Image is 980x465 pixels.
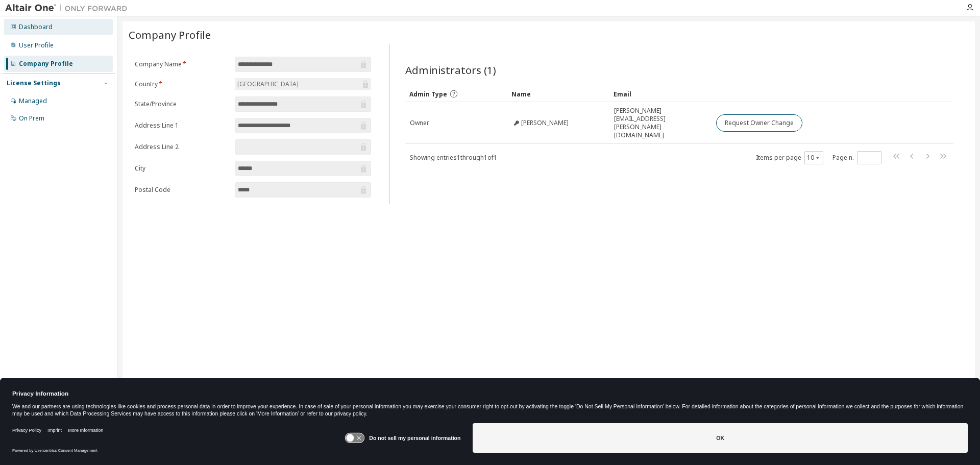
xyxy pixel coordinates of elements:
[521,119,569,127] span: [PERSON_NAME]
[135,143,229,151] label: Address Line 2
[7,79,61,87] div: License Settings
[19,97,47,105] div: Managed
[832,151,881,164] span: Page n.
[409,90,447,99] span: Admin Type
[135,60,229,68] label: Company Name
[614,107,707,139] span: [PERSON_NAME][EMAIL_ADDRESS][PERSON_NAME][DOMAIN_NAME]
[19,41,54,50] div: User Profile
[235,78,371,90] div: [GEOGRAPHIC_DATA]
[405,63,496,77] span: Administrators (1)
[135,121,229,130] label: Address Line 1
[410,119,429,127] span: Owner
[19,60,73,68] div: Company Profile
[129,28,211,42] span: Company Profile
[135,186,229,194] label: Postal Code
[614,86,707,102] div: Email
[410,153,497,162] span: Showing entries 1 through 1 of 1
[135,80,229,88] label: Country
[511,86,605,102] div: Name
[807,154,821,162] button: 10
[135,100,229,108] label: State/Province
[135,164,229,173] label: City
[716,114,802,132] button: Request Owner Change
[236,79,300,90] div: [GEOGRAPHIC_DATA]
[19,23,53,31] div: Dashboard
[19,114,44,123] div: On Prem
[5,3,133,13] img: Altair One
[756,151,823,164] span: Items per page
